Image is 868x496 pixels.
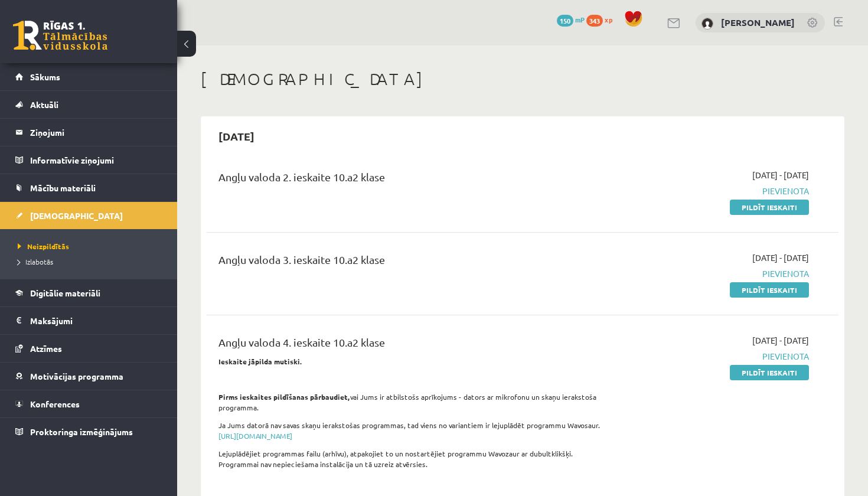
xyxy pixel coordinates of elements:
[30,371,123,381] span: Motivācijas programma
[30,182,96,193] span: Mācību materiāli
[586,15,618,24] a: 343 xp
[15,390,162,417] a: Konferences
[15,363,162,390] a: Motivācijas programma
[721,17,795,28] a: [PERSON_NAME]
[207,122,266,150] h2: [DATE]
[18,241,165,252] a: Neizpildītās
[624,267,809,280] span: Pievienota
[15,146,162,174] a: Informatīvie ziņojumi
[15,335,162,362] a: Atzīmes
[18,257,53,266] span: Izlabotās
[218,420,606,441] p: Ja Jums datorā nav savas skaņu ierakstošas programmas, tad viens no variantiem ir lejuplādēt prog...
[575,15,585,24] span: mP
[218,448,606,469] p: Lejuplādējiet programmas failu (arhīvu), atpakojiet to un nostartējiet programmu Wavozaur ar dubu...
[15,279,162,306] a: Digitālie materiāli
[15,307,162,334] a: Maksājumi
[557,15,573,27] span: 150
[624,185,809,197] span: Pievienota
[201,69,844,89] h1: [DEMOGRAPHIC_DATA]
[557,15,585,24] a: 150 mP
[15,63,162,90] a: Sākums
[15,91,162,118] a: Aktuāli
[586,15,603,27] span: 343
[30,399,80,409] span: Konferences
[624,350,809,363] span: Pievienota
[18,256,165,267] a: Izlabotās
[30,210,123,221] span: [DEMOGRAPHIC_DATA]
[605,15,612,24] span: xp
[730,365,809,380] a: Pildīt ieskaiti
[30,426,133,437] span: Proktoringa izmēģinājums
[30,343,62,354] span: Atzīmes
[15,174,162,201] a: Mācību materiāli
[752,169,809,181] span: [DATE] - [DATE]
[30,288,100,298] span: Digitālie materiāli
[218,431,292,440] a: [URL][DOMAIN_NAME]
[30,307,162,334] legend: Maksājumi
[752,252,809,264] span: [DATE] - [DATE]
[218,357,302,366] strong: Ieskaite jāpilda mutiski.
[730,282,809,298] a: Pildīt ieskaiti
[30,99,58,110] span: Aktuāli
[30,119,162,146] legend: Ziņojumi
[218,334,606,356] div: Angļu valoda 4. ieskaite 10.a2 klase
[218,169,606,191] div: Angļu valoda 2. ieskaite 10.a2 klase
[701,18,713,30] img: Ričards Munde
[30,146,162,174] legend: Informatīvie ziņojumi
[15,418,162,445] a: Proktoringa izmēģinājums
[218,391,606,413] p: vai Jums ir atbilstošs aprīkojums - dators ar mikrofonu un skaņu ierakstoša programma.
[752,334,809,347] span: [DATE] - [DATE]
[30,71,60,82] span: Sākums
[15,202,162,229] a: [DEMOGRAPHIC_DATA]
[13,21,107,50] a: Rīgas 1. Tālmācības vidusskola
[218,392,350,402] strong: Pirms ieskaites pildīšanas pārbaudiet,
[15,119,162,146] a: Ziņojumi
[730,200,809,215] a: Pildīt ieskaiti
[218,252,606,273] div: Angļu valoda 3. ieskaite 10.a2 klase
[18,242,69,251] span: Neizpildītās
